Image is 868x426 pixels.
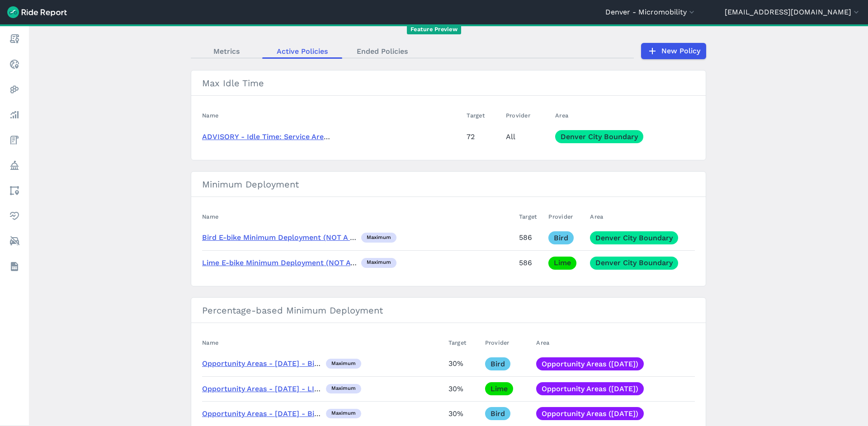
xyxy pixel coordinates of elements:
a: New Policy [641,43,706,59]
a: Bird [485,407,510,420]
th: Name [202,107,463,124]
td: 72 [463,124,502,149]
td: 586 [515,250,545,275]
td: 30% [445,376,481,401]
a: Opportunity Areas ([DATE]) [536,407,644,420]
a: Fees [6,132,23,148]
a: Health [6,208,23,224]
a: ADVISORY - Idle Time: Service Area (72 hours) [202,132,366,141]
button: Denver - Micromobility [605,7,696,18]
a: Opportunity Areas - [DATE] - Bird [202,409,322,418]
a: Datasets [6,258,23,275]
a: ModeShift [6,233,23,249]
a: Opportunity Areas ([DATE]) [536,382,644,395]
a: Lime [485,382,513,395]
h3: Minimum Deployment [191,172,706,197]
th: Target [463,107,502,124]
a: Realtime [6,56,23,72]
a: Lime E-bike Minimum Deployment (NOT A PERCENT) 20220901 [202,258,424,267]
th: Provider [481,334,533,351]
a: Metrics [191,44,262,58]
th: Name [202,208,515,225]
a: Heatmaps [6,81,23,98]
a: Opportunity Areas - [DATE] - LIME [202,384,325,393]
a: Denver City Boundary [590,231,678,244]
a: Opportunity Areas ([DATE]) [536,357,644,370]
a: Lime [548,257,576,270]
a: Bird [548,231,574,244]
span: Feature Preview [407,25,461,34]
a: Report [6,31,23,47]
div: maximum [326,384,361,394]
td: 30% [445,351,481,376]
td: 30% [445,401,481,426]
a: Denver City Boundary [590,257,678,270]
a: Bird E-bike Minimum Deployment (NOT A PERCENT) 20220901 [202,233,421,242]
th: Target [445,334,481,351]
th: Provider [545,208,586,225]
img: Ride Report [7,6,67,18]
div: maximum [326,359,361,369]
div: maximum [361,258,396,268]
div: All [506,130,548,143]
a: Policy [6,157,23,173]
button: [EMAIL_ADDRESS][DOMAIN_NAME] [725,7,861,18]
div: maximum [326,409,361,419]
h3: Max Idle Time [191,70,706,96]
th: Target [515,208,545,225]
th: Area [533,334,695,351]
a: Opportunity Areas - [DATE] - Bird [202,359,322,368]
th: Name [202,334,445,351]
div: maximum [361,233,396,243]
a: Active Policies [262,44,342,58]
a: Ended Policies [342,44,422,58]
a: Areas [6,183,23,199]
th: Area [552,107,695,124]
a: Analyze [6,107,23,123]
th: Provider [502,107,552,124]
a: Bird [485,357,510,370]
td: 586 [515,225,545,250]
a: Denver City Boundary [555,130,643,143]
h3: Percentage-based Minimum Deployment [191,298,706,323]
th: Area [586,208,695,225]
